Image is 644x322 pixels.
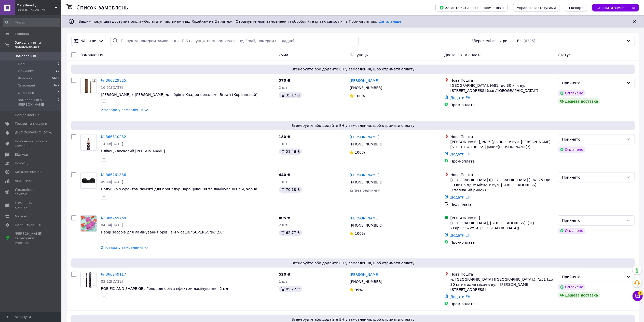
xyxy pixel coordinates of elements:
span: Виконані [18,76,34,81]
div: Пром-оплата [450,159,554,164]
span: Створити замовлення [596,6,635,10]
a: № 366261836 [101,173,126,177]
span: Управління статусами [517,6,556,10]
a: Додати ЕН [450,233,471,237]
div: Оплачено [558,90,585,96]
div: [PHONE_NUMBER] [349,84,383,91]
span: Покупці [15,161,29,166]
a: ROB FIX AND SHAPE GEL Гель для брів з ефектом ламінування, 2 мл [101,287,228,291]
a: Додати ЕН [450,295,471,299]
span: Скасовані [18,83,35,88]
span: Згенеруйте або додайте ЕН у замовлення, щоб отримати оплату [73,317,633,322]
span: 100% [355,231,365,236]
h1: Список замовлень [76,5,128,11]
span: 0 [58,98,59,107]
img: Фото товару [81,78,97,94]
div: Дешева доставка [558,98,600,104]
span: Оплачені [18,91,34,95]
span: 09:40[DATE] [101,180,123,184]
a: № 366329825 [101,78,126,82]
a: Олівець восковий [PERSON_NAME] [101,149,165,153]
span: Замовлення [80,53,103,57]
span: Прийняті [18,69,34,73]
span: 5688 [52,76,59,81]
a: № 366310232 [101,135,126,139]
div: Prom топ [15,241,47,245]
div: Прийнято [562,80,624,86]
span: Cума [279,53,288,57]
span: 14:48[DATE] [101,142,123,146]
a: Фото товару [80,272,97,288]
span: Статус [558,53,571,57]
span: 1 шт. [279,180,289,184]
div: м. [GEOGRAPHIC_DATA] ([GEOGRAPHIC_DATA].), №51 (до 30 кг на одне місце): вул. [PERSON_NAME][STREE... [450,277,554,292]
span: 1 шт. [279,142,289,146]
input: Пошук [3,18,60,27]
span: Відгуки [15,152,28,157]
span: 570 ₴ [279,78,291,82]
button: Експорт [565,4,587,11]
span: Доставка та оплата [444,53,482,57]
span: 627 [54,83,59,88]
div: Прийнято [562,137,624,142]
span: Набір засобів для ламінування брів і вій у саше "SUPERSONIC 2.0" [101,230,224,234]
span: Згенеруйте або додайте ЕН у замовлення, щоб отримати оплату [73,123,633,128]
div: [PHONE_NUMBER] [349,179,383,186]
span: Замовлення та повідомлення [15,40,61,49]
span: 440 ₴ [279,173,291,177]
span: 16:51[DATE] [101,85,123,90]
span: Управління сайтом [15,187,47,196]
button: Створити замовлення [592,4,639,11]
div: Прийнято [562,175,624,180]
span: Каталог ProSale [15,170,42,174]
a: Додати ЕН [450,152,471,156]
div: [PERSON_NAME], №15 (до 30 кг): вул. [PERSON_NAME][STREET_ADDRESS] (маг."[PERSON_NAME]") [450,139,554,150]
div: Нова Пошта [450,78,554,83]
div: Пром-оплата [450,240,554,245]
img: Фото товару [81,272,97,288]
a: [PERSON_NAME] [350,272,379,277]
button: Завантажити звіт по пром-оплаті [435,4,508,11]
a: Додати ЕН [450,195,471,199]
a: [PERSON_NAME] [350,216,379,221]
div: Прийнято [562,218,624,223]
span: Завантажити звіт по пром-оплаті [440,5,504,10]
div: [GEOGRAPHIC_DATA] ([GEOGRAPHIC_DATA].), №275 (до 30 кг на одне місце ): вул. [STREET_ADDRESS] (Ст... [450,177,554,193]
a: Створити замовлення [587,5,639,9]
a: Подушка з ефектом пам'яті для процедур нарощування та ламінування вій, чорна [101,187,257,191]
span: 2 шт. [279,223,289,227]
span: 0 [58,62,59,66]
span: 100% [355,94,365,98]
a: Фото товару [80,172,97,189]
div: Нова Пошта [450,134,554,139]
span: Збережені фільтри: [471,38,509,43]
div: Післяплата [450,202,554,207]
span: Без рейтингу [355,188,380,192]
span: 99% [355,288,363,292]
span: Вашим покупцям доступна опція «Оплатити частинами від Rozetka» на 2 платежі. Отримуйте нові замов... [78,19,401,23]
div: Оплачено [558,228,585,234]
span: [PERSON_NAME] x [PERSON_NAME] для брів з Квадро-пензлем | Brown (Коричневий) [101,93,257,97]
div: [GEOGRAPHIC_DATA], [STREET_ADDRESS], (ТЦ «ХарьОК» ст.м. [GEOGRAPHIC_DATA]) [450,220,554,231]
span: [DEMOGRAPHIC_DATA] [15,130,52,135]
div: [PERSON_NAME] [450,215,554,220]
div: 35.17 ₴ [279,92,302,98]
div: Прийнято [562,274,624,280]
span: Гаманець компанії [15,201,47,210]
span: Покупець [350,53,368,57]
div: 85.22 ₴ [279,286,302,292]
span: 03:12[DATE] [101,279,123,283]
a: Додати ЕН [450,96,471,100]
a: [PERSON_NAME] [350,134,379,140]
span: Нові [18,62,25,66]
span: Експорт [569,6,583,10]
span: Маркет [15,214,28,219]
span: 1 шт. [279,279,289,283]
span: Повідомлення [15,113,39,117]
span: 180 ₴ [279,135,291,139]
a: [PERSON_NAME] [350,172,379,178]
img: Фото товару [81,216,97,231]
